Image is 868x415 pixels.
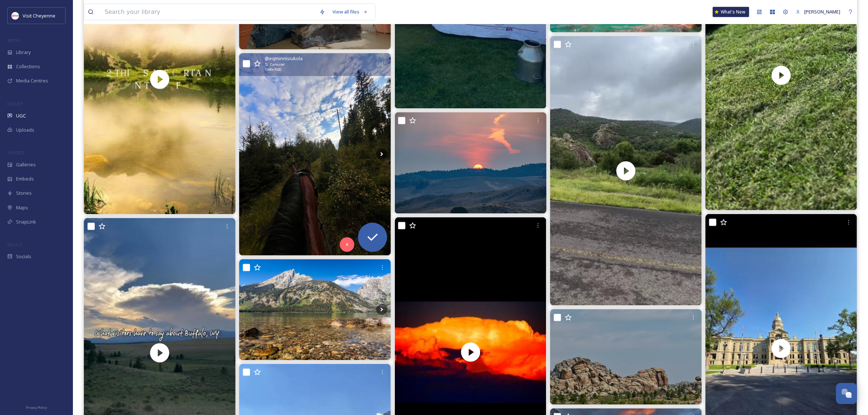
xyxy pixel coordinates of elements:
img: #DevilsPlayground #climbingarea #rockclimbing #TurtleRock #TwinMountain #Wyoming #WY #LaramieRang... [550,309,702,405]
img: visit_cheyenne_logo.jpeg [12,12,19,19]
a: View all files [329,5,371,19]
span: Socials [16,253,31,260]
span: Media Centres [16,77,48,84]
span: Carousel [270,62,285,67]
span: 1440 x 1920 [265,67,281,72]
span: Library [16,49,31,56]
button: Open Chat [836,383,857,404]
span: @ eqminnisiukola [265,55,303,62]
span: Uploads [16,127,34,133]
span: Galleries [16,161,36,168]
a: [PERSON_NAME] [792,5,844,19]
span: SOCIALS [7,242,22,247]
span: Visit Cheyenne [23,12,55,19]
span: Stories [16,190,32,197]
span: [PERSON_NAME] [804,8,840,15]
span: SnapLink [16,218,36,225]
span: Collections [16,63,40,70]
img: His mercies are new every morning ☀️ #blessed #sunrise #thatswy #newphoto #smokysunrise #mountain... [395,112,546,214]
span: COLLECT [7,101,23,106]
span: Privacy Policy [26,405,47,410]
span: MEDIA [7,38,20,43]
span: Maps [16,204,28,211]
span: UGC [16,112,26,119]
span: Embeds [16,175,34,182]
input: Search your library [101,4,316,20]
img: Nää korvat ❤️❤️ Parit viime maastot C on nähnyt pieniä vihreitä miehiä tai sit puskat on täynnä h... [239,53,391,256]
img: thumbnail [550,36,702,306]
a: Privacy Policy [26,403,47,411]
span: WIDGETS [7,150,24,155]
video: 🎈Dicen que es pura suerte 🍀 - - - - - - #chevytrucks #chevy #reels #parati #cheyenne #truck #chev... [550,36,702,306]
a: What's New [713,7,749,17]
img: Clear waters, sharp peaks, endless calm. Nature’s masterpiece in Wyoming. 📍Jenny Lake, Grand Teto... [239,259,391,360]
